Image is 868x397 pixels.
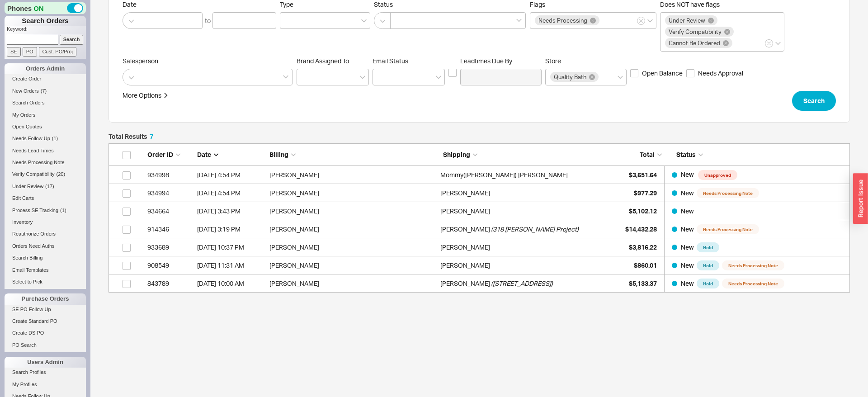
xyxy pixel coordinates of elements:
div: 8/19/25 3:43 PM [197,202,265,220]
span: Verify Compatibility [669,28,722,35]
a: SE PO Follow Up [5,305,86,314]
div: 8/19/25 4:54 PM [197,166,265,184]
span: New [681,225,694,233]
span: Cannot Be Ordered [669,40,720,46]
span: Under Review [12,184,43,189]
div: 843789 [147,274,193,293]
span: Needs Processing Note [722,279,784,288]
div: 933689 [147,238,193,256]
span: Total [640,151,655,158]
span: Needs Processing Note [697,224,759,234]
div: Mommy([PERSON_NAME]) [PERSON_NAME] [440,166,568,184]
span: Store [545,57,561,65]
span: ( [STREET_ADDRESS] ) [491,274,553,293]
span: Date [123,0,276,9]
h1: Search Orders [5,16,86,26]
span: Leadtimes Due By [460,57,542,65]
input: Does NOT have flags [734,38,740,48]
div: [PERSON_NAME] [440,238,490,256]
span: $3,651.64 [629,171,657,179]
div: to [205,16,211,25]
span: Quality Bath [554,74,586,80]
span: Needs Follow Up [12,136,50,141]
span: Needs Processing Note [12,160,65,165]
span: ( 1 ) [60,208,66,213]
a: Create Standard PO [5,317,86,326]
span: New Orders [12,88,39,94]
input: Needs Approval [686,69,694,77]
div: Orders Admin [5,63,86,74]
button: Does NOT have flags [765,39,773,47]
span: Salesperson [123,57,293,65]
span: Hold [697,242,719,252]
span: Brand Assigned To [297,57,349,65]
h5: Total Results [108,133,153,140]
p: Keyword: [7,26,86,35]
span: ( 17 ) [45,184,54,189]
a: Search Profiles [5,368,86,377]
span: New [681,279,694,287]
span: Needs Processing Note [697,188,759,198]
a: Create DS PO [5,328,86,338]
div: More Options [123,91,161,100]
svg: open menu [436,76,441,79]
a: Email Templates [5,265,86,275]
span: New [681,189,694,197]
a: Create Order [5,74,86,84]
div: 8/19/25 4:54 PM [197,184,265,202]
div: 934664 [147,202,193,220]
span: New [681,243,694,251]
input: Open Balance [630,69,638,77]
button: Search [792,91,836,111]
span: Needs Approval [698,69,743,78]
a: Process SE Tracking(1) [5,206,86,215]
div: 934994 [147,184,193,202]
a: Under Review(17) [5,182,86,191]
a: Verify Compatibility(20) [5,170,86,179]
div: [PERSON_NAME] [440,256,490,274]
span: Process SE Tracking [12,208,58,213]
span: $5,133.37 [629,279,657,287]
span: Needs Processing [538,17,587,24]
a: 933689[DATE] 10:37 PM[PERSON_NAME][PERSON_NAME]$3,816.22New Hold [108,238,850,256]
div: grid [108,166,850,293]
span: 7 [150,132,153,140]
span: Order ID [147,151,173,158]
input: Cust. PO/Proj [39,47,76,57]
input: Flags [601,15,607,26]
div: Total [617,150,662,159]
div: 908549 [147,256,193,274]
a: 843789[DATE] 10:00 AM[PERSON_NAME][PERSON_NAME]([STREET_ADDRESS])$5,133.37New HoldNeeds Processin... [108,274,850,293]
div: [PERSON_NAME] [269,238,436,256]
input: SE [7,47,21,57]
a: 934998[DATE] 4:54 PM[PERSON_NAME]Mommy([PERSON_NAME]) [PERSON_NAME]$3,651.64New Unapproved [108,166,850,184]
div: [PERSON_NAME] [269,184,436,202]
span: $977.29 [634,189,657,197]
div: [PERSON_NAME] [440,220,490,238]
a: PO Search [5,340,86,350]
span: $5,102.12 [629,207,657,215]
a: My Orders [5,110,86,120]
a: 934994[DATE] 4:54 PM[PERSON_NAME][PERSON_NAME]$977.29New Needs Processing Note [108,184,850,202]
span: ( 1 ) [52,136,58,141]
span: Under Review [669,17,705,24]
div: 8/18/25 3:19 PM [197,220,265,238]
a: 934664[DATE] 3:43 PM[PERSON_NAME][PERSON_NAME]$5,102.12New [108,202,850,220]
div: 934998 [147,166,193,184]
div: [PERSON_NAME] [440,202,490,220]
div: Phones [5,2,86,14]
a: Reauthorize Orders [5,229,86,239]
span: Open Balance [642,69,683,78]
a: New Orders(7) [5,86,86,96]
input: PO [23,47,37,57]
span: Shipping [443,151,470,158]
div: Shipping [443,150,612,159]
a: 908549[DATE] 11:31 AM[PERSON_NAME][PERSON_NAME]$860.01New HoldNeeds Processing Note [108,256,850,274]
span: ( 7 ) [41,88,47,94]
a: Needs Follow Up(1) [5,134,86,143]
a: Open Quotes [5,122,86,132]
a: 914346[DATE] 3:19 PM[PERSON_NAME][PERSON_NAME](318 [PERSON_NAME] Project)$14,432.28New Needs Proc... [108,220,850,238]
input: Search [60,35,84,44]
span: Flags [530,0,545,8]
span: Type [280,0,293,8]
